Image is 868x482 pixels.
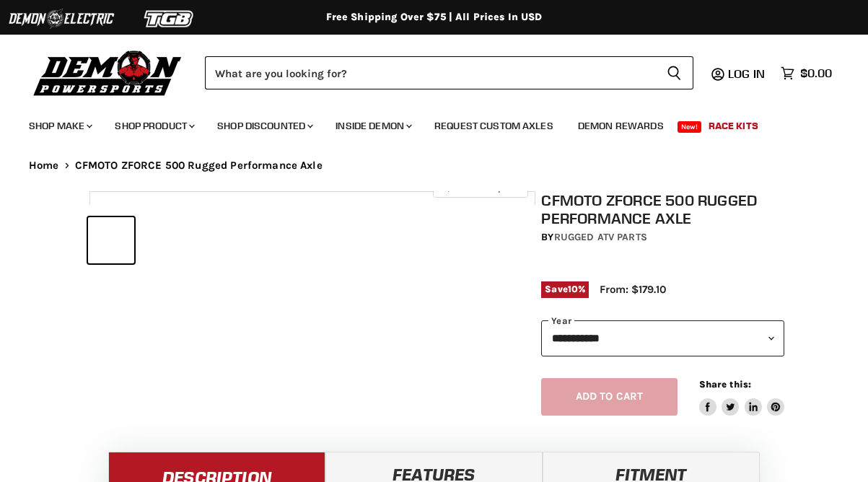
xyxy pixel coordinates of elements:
img: TGB Logo 2 [115,5,224,32]
span: Share this: [699,379,751,390]
a: Race Kits [698,111,769,141]
span: 10 [568,284,578,294]
a: $0.00 [773,63,839,84]
span: From: $179.10 [600,283,666,296]
h1: CFMOTO ZFORCE 500 Rugged Performance Axle [541,191,784,227]
span: $0.00 [800,66,832,80]
span: Log in [728,66,765,81]
select: year [541,320,784,356]
a: Shop Product [104,111,203,141]
img: Demon Powersports [29,47,187,98]
ul: Main menu [18,105,828,141]
button: Search [655,56,693,89]
img: Demon Electric Logo 2 [7,5,115,32]
a: Demon Rewards [567,111,675,141]
div: by [541,229,784,245]
input: Search [205,56,655,89]
aside: Share this: [699,378,785,416]
a: Home [29,159,59,172]
span: Save % [541,281,589,297]
a: Log in [722,67,773,80]
a: Request Custom Axles [424,111,564,141]
a: Rugged ATV Parts [554,231,647,243]
a: Shop Make [18,111,101,141]
span: CFMOTO ZFORCE 500 Rugged Performance Axle [75,159,323,172]
form: Product [205,56,693,89]
a: Shop Discounted [206,111,322,141]
span: New! [678,121,702,133]
span: Click to expand [440,182,520,193]
a: Inside Demon [325,111,421,141]
button: IMAGE thumbnail [88,217,134,263]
